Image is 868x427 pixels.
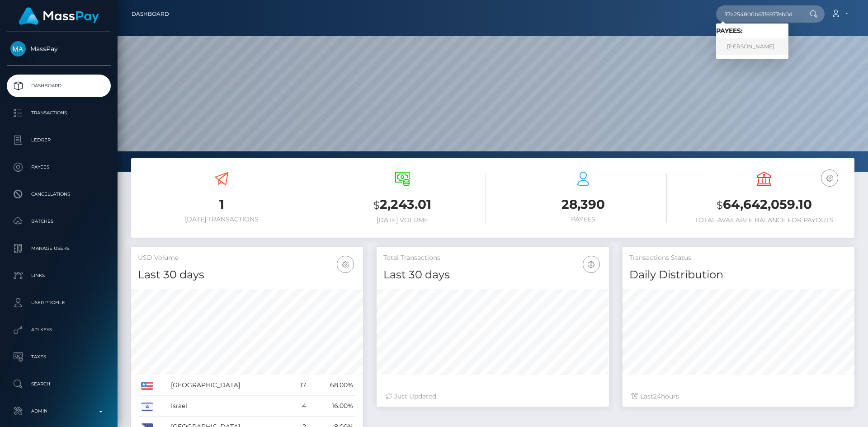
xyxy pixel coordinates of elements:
[7,45,111,53] span: MassPay
[289,396,309,417] td: 4
[138,216,305,223] h6: [DATE] Transactions
[680,196,848,214] h3: 64,642,059.10
[7,210,111,233] a: Batches
[10,188,107,201] p: Cancellations
[7,346,111,368] a: Taxes
[141,403,153,411] img: IL.png
[10,215,107,228] p: Batches
[7,237,111,260] a: Manage Users
[386,392,599,401] div: Just Updated
[7,75,111,97] a: Dashboard
[7,102,111,124] a: Transactions
[10,269,107,282] p: Links
[141,382,153,390] img: US.png
[19,7,99,25] img: MassPay Logo
[10,106,107,120] p: Transactions
[309,375,357,396] td: 68.00%
[7,400,111,422] a: Admin
[716,38,788,55] a: [PERSON_NAME]
[10,296,107,310] p: User Profile
[7,183,111,206] a: Cancellations
[383,267,602,283] h4: Last 30 days
[10,41,26,56] img: MassPay
[10,242,107,255] p: Manage Users
[319,216,486,224] h6: [DATE] Volume
[10,404,107,418] p: Admin
[716,27,788,35] h6: Payees:
[7,129,111,151] a: Ledger
[383,253,602,263] h5: Total Transactions
[10,133,107,147] p: Ledger
[373,199,380,211] small: $
[10,377,107,391] p: Search
[632,392,845,401] div: Last hours
[138,267,356,283] h4: Last 30 days
[7,373,111,395] a: Search
[7,319,111,341] a: API Keys
[7,156,111,178] a: Payees
[716,5,801,23] input: Search...
[309,396,357,417] td: 16.00%
[717,199,723,211] small: $
[629,267,848,283] h4: Daily Distribution
[319,196,486,214] h3: 2,243.01
[10,160,107,174] p: Payees
[10,350,107,364] p: Taxes
[168,396,289,417] td: Israel
[629,253,848,263] h5: Transactions Status
[138,253,356,263] h5: USD Volume
[10,323,107,337] p: API Keys
[10,79,107,93] p: Dashboard
[138,196,305,213] h3: 1
[653,392,661,400] span: 24
[168,375,289,396] td: [GEOGRAPHIC_DATA]
[500,216,667,223] h6: Payees
[132,5,169,23] a: Dashboard
[7,264,111,287] a: Links
[680,216,848,224] h6: Total Available Balance for Payouts
[500,196,667,213] h3: 28,390
[7,291,111,314] a: User Profile
[289,375,309,396] td: 17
